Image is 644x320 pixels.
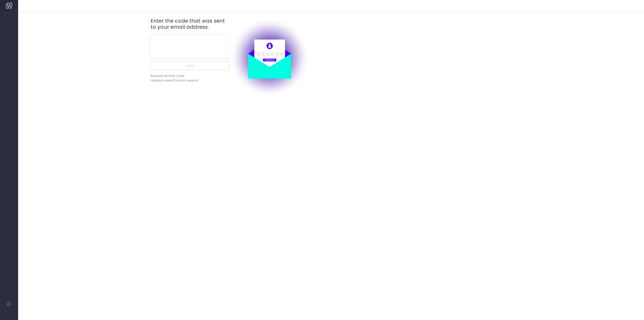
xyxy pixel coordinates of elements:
div: Having trouble? [151,78,230,83]
button: Log in [151,61,230,70]
img: images/default_profile_image.png [6,311,12,318]
span: Contact support [174,78,198,83]
div: Request another code [151,74,184,78]
img: auth.png [230,18,309,97]
h3: Enter the code that was sent to your email address. [151,18,230,30]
